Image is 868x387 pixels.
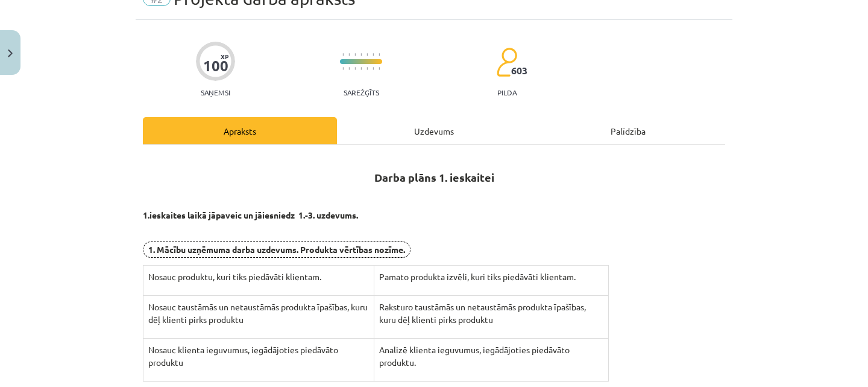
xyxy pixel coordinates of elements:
[373,53,374,56] img: icon-short-line-57e1e144782c952c97e751825c79c345078a6d821885a25fce030b3d8c18986b.svg
[148,244,405,255] b: 1. Mācību uzņēmuma darba uzdevums. Produkta vērtības nozīme.
[344,88,379,97] p: Sarežģīts
[148,301,369,326] p: Nosauc taustāmās un netaustāmās produkta īpašības, kuru dēļ klienti pirks produktu
[379,67,380,70] img: icon-short-line-57e1e144782c952c97e751825c79c345078a6d821885a25fce030b3d8c18986b.svg
[373,67,374,70] img: icon-short-line-57e1e144782c952c97e751825c79c345078a6d821885a25fce030b3d8c18986b.svg
[143,209,358,220] b: 1.ieskaites laikā jāpaveic un jāiesniedz 1.-3. uzdevums.
[337,117,531,144] div: Uzdevums
[348,67,350,70] img: icon-short-line-57e1e144782c952c97e751825c79c345078a6d821885a25fce030b3d8c18986b.svg
[497,88,517,97] p: pilda
[196,88,235,97] p: Saņemsi
[354,53,356,56] img: icon-short-line-57e1e144782c952c97e751825c79c345078a6d821885a25fce030b3d8c18986b.svg
[366,53,368,56] img: icon-short-line-57e1e144782c952c97e751825c79c345078a6d821885a25fce030b3d8c18986b.svg
[348,53,350,56] img: icon-short-line-57e1e144782c952c97e751825c79c345078a6d821885a25fce030b3d8c18986b.svg
[221,53,228,60] span: XP
[379,301,603,326] p: Raksturo taustāmās un netaustāmās produkta īpašības, kuru dēļ klienti pirks produktu
[148,344,369,369] p: Nosauc klienta ieguvumus, iegādājoties piedāvāto produktu
[148,270,369,283] p: Nosauc produktu, kuri tiks piedāvāti klientam.
[379,344,603,369] p: Analizē klienta ieguvumus, iegādājoties piedāvāto produktu.
[354,67,356,70] img: icon-short-line-57e1e144782c952c97e751825c79c345078a6d821885a25fce030b3d8c18986b.svg
[379,53,380,56] img: icon-short-line-57e1e144782c952c97e751825c79c345078a6d821885a25fce030b3d8c18986b.svg
[8,50,13,57] img: icon-close-lesson-0947bae3869378f0d4975bcd49f059093ad1ed9edebbc8119c70593378902aed.svg
[203,57,228,74] div: 100
[379,270,603,283] p: Pamato produkta izvēli, kuri tiks piedāvāti klientam.
[360,53,362,56] img: icon-short-line-57e1e144782c952c97e751825c79c345078a6d821885a25fce030b3d8c18986b.svg
[496,47,517,77] img: students-c634bb4e5e11cddfef0936a35e636f08e4e9abd3cc4e673bd6f9a4125e45ecb1.svg
[360,67,362,70] img: icon-short-line-57e1e144782c952c97e751825c79c345078a6d821885a25fce030b3d8c18986b.svg
[342,53,344,56] img: icon-short-line-57e1e144782c952c97e751825c79c345078a6d821885a25fce030b3d8c18986b.svg
[143,117,337,144] div: Apraksts
[342,67,344,70] img: icon-short-line-57e1e144782c952c97e751825c79c345078a6d821885a25fce030b3d8c18986b.svg
[511,65,527,76] span: 603
[531,117,725,144] div: Palīdzība
[374,170,494,184] strong: Darba plāns 1. ieskaitei
[366,67,368,70] img: icon-short-line-57e1e144782c952c97e751825c79c345078a6d821885a25fce030b3d8c18986b.svg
